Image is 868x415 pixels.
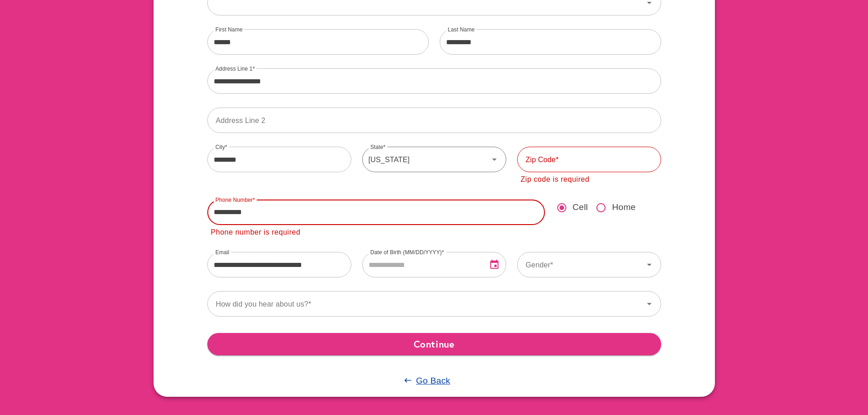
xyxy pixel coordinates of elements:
span: Continue [215,336,654,352]
div: Phone number is required [211,226,301,239]
button: Open Date Picker [483,254,505,276]
svg: Icon [489,154,500,165]
svg: Icon [644,259,655,270]
span: Home [612,201,636,214]
div: [US_STATE] [362,147,489,172]
u: Go Back [416,376,450,385]
div: Zip code is required [521,174,590,186]
button: Continue [207,333,661,355]
span: Cell [573,201,588,214]
svg: Icon [644,298,655,309]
